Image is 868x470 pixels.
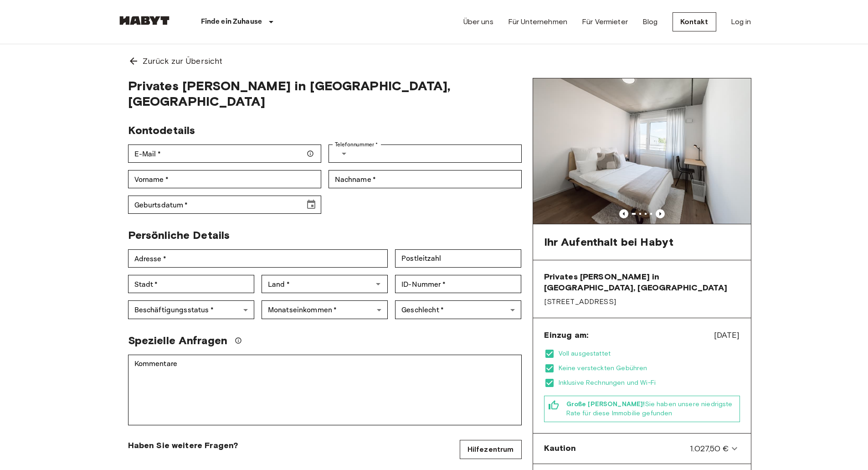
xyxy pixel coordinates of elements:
[302,196,320,214] button: Choose date
[201,16,262,27] p: Finde ein Zuhause
[395,275,521,293] div: ID-Nummer
[544,271,740,293] span: Privates [PERSON_NAME] in [GEOGRAPHIC_DATA], [GEOGRAPHIC_DATA]
[128,334,228,347] span: Spezielle Anfragen
[395,249,521,268] div: Postleitzahl
[537,437,747,460] div: Kaution1.027,50 €
[329,170,522,188] div: Nachname
[117,16,172,25] img: Habyt
[128,355,522,425] div: Kommentare
[307,150,314,157] svg: Stellen Sie sicher, dass Ihre E-Mail-Adresse korrekt ist — wir senden Ihre Buchungsdetails dorthin.
[642,16,658,27] a: Blog
[128,228,230,242] span: Persönliche Details
[731,16,751,27] a: Log in
[619,209,628,218] button: Previous image
[566,400,736,418] span: Sie haben unsere niedrigste Rate für diese Immobilie gefunden
[117,44,751,78] a: Zurück zur Übersicht
[235,337,242,344] svg: Wir werden unser Bestes tun, um Ihre Anfrage zu erfüllen, aber bitte beachten Sie, dass wir Ihre ...
[372,278,385,290] button: Open
[544,297,740,307] span: [STREET_ADDRESS]
[460,440,522,459] a: Hilfezentrum
[128,78,522,109] span: Privates [PERSON_NAME] in [GEOGRAPHIC_DATA], [GEOGRAPHIC_DATA]
[128,170,321,188] div: Vorname
[128,440,238,451] span: Haben Sie weitere Fragen?
[559,349,740,358] span: Voll ausgestattet
[566,400,645,408] b: Große [PERSON_NAME]!
[714,329,740,341] span: [DATE]
[128,275,254,293] div: Stadt
[582,16,628,27] a: Für Vermieter
[508,16,567,27] a: Für Unternehmen
[335,140,378,149] label: Telefonnummer
[128,249,388,268] div: Adresse
[673,12,716,31] a: Kontakt
[544,235,674,249] span: Ihr Aufenthalt bei Habyt
[544,330,589,341] span: Einzug am:
[335,145,353,163] button: Select country
[544,443,576,455] span: Kaution
[143,55,223,67] span: Zurück zur Übersicht
[128,124,195,137] span: Kontodetails
[128,145,321,163] div: E-Mail
[463,16,493,27] a: Über uns
[656,209,665,218] button: Previous image
[559,364,740,373] span: Keine versteckten Gebühren
[690,443,729,455] span: 1.027,50 €
[533,78,751,224] img: Marketing picture of unit DE-04-037-018-02Q
[559,378,740,387] span: Inklusive Rechnungen und Wi-Fi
